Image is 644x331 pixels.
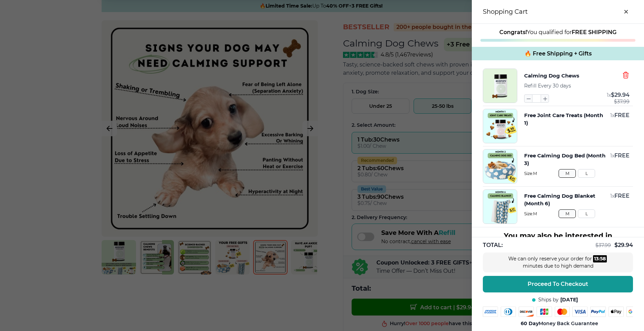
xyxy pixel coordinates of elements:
span: $ 29.94 [611,92,630,98]
img: diners-club [501,307,516,317]
span: $ 37.99 [614,99,630,104]
span: FREE [614,152,630,159]
span: 1 x [607,92,611,98]
button: M [559,209,576,218]
span: 1 x [610,153,614,159]
img: Free Calming Dog Blanket (Month 6) [483,190,517,224]
img: visa [572,307,588,317]
button: L [578,209,595,218]
span: 🔥 Free Shipping + Gifts [524,50,592,57]
strong: 60 Day [521,320,539,327]
span: [DATE] [560,297,578,303]
span: Size: M [524,211,630,216]
span: You qualified for [499,29,616,35]
h3: Shopping Cart [483,8,528,15]
span: Refill Every 30 days [524,83,571,89]
img: mastercard [555,307,570,317]
span: FREE [614,112,630,118]
div: 58 [600,255,606,262]
button: Calming Dog Chews [524,71,579,80]
strong: FREE SHIPPING [572,29,616,35]
span: Ships by [538,297,559,303]
span: 1 x [610,193,614,199]
span: FREE [614,193,630,199]
strong: Congrats! [499,29,527,35]
button: L [578,169,595,178]
span: 1 x [610,112,614,118]
img: amex [483,307,498,317]
img: jcb [537,307,552,317]
span: $ 29.94 [614,242,633,248]
span: Money Back Guarantee [521,320,598,327]
button: close-cart [619,5,633,19]
span: Size: M [524,171,630,176]
span: $ 37.99 [595,242,611,248]
h3: You may also be interested in [480,231,636,240]
img: Free Calming Dog Bed (Month 3) [483,149,517,183]
div: : [593,255,607,262]
button: Free Calming Dog Bed (Month 3) [524,152,607,167]
img: Calming Dog Chews [483,69,517,103]
img: google [626,307,642,317]
img: paypal [590,307,606,317]
button: Proceed To Checkout [483,276,633,292]
img: Free Joint Care Treats (Month 1) [483,109,517,143]
div: 13 [594,255,599,262]
button: Free Joint Care Treats (Month 1) [524,112,607,127]
div: We can only reserve your order for minutes due to high demand [506,255,610,270]
span: Proceed To Checkout [528,281,588,288]
button: Free Calming Dog Blanket (Month 6) [524,192,607,207]
img: discover [519,307,534,317]
button: M [559,169,576,178]
img: apple [609,307,624,317]
span: TOTAL: [483,241,503,249]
